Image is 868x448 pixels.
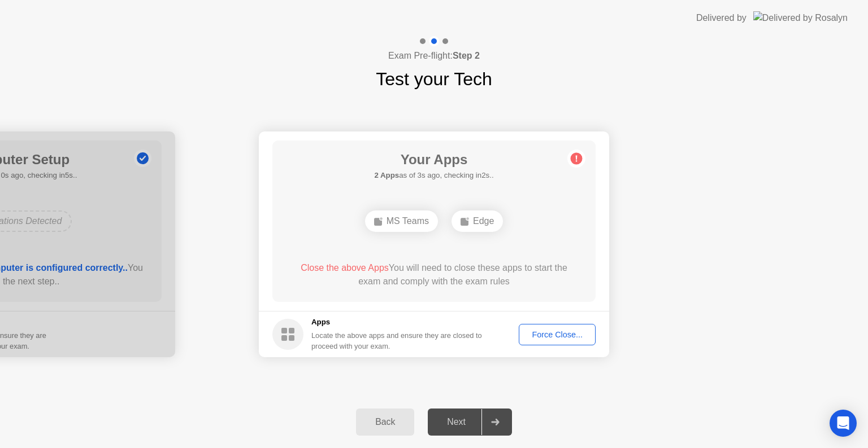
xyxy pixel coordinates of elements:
h4: Exam Pre-flight: [388,49,480,63]
div: Open Intercom Messenger [830,410,857,437]
h5: as of 3s ago, checking in2s.. [374,170,493,181]
div: MS Teams [365,210,438,232]
div: Next [431,417,481,427]
button: Next [428,409,512,436]
div: You will need to close these apps to start the exam and comply with the exam rules [289,261,580,288]
h5: Apps [311,317,483,328]
div: Force Close... [523,330,592,339]
b: 2 Apps [374,171,399,179]
h1: Your Apps [374,150,493,170]
button: Force Close... [519,324,596,345]
b: Step 2 [453,51,480,60]
button: Back [356,409,414,436]
div: Edge [452,210,503,232]
div: Back [359,417,411,427]
div: Delivered by [696,11,747,25]
div: Locate the above apps and ensure they are closed to proceed with your exam. [311,330,483,352]
img: Delivered by Rosalyn [753,11,848,24]
h1: Test your Tech [376,65,492,93]
span: Close the above Apps [301,263,389,273]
